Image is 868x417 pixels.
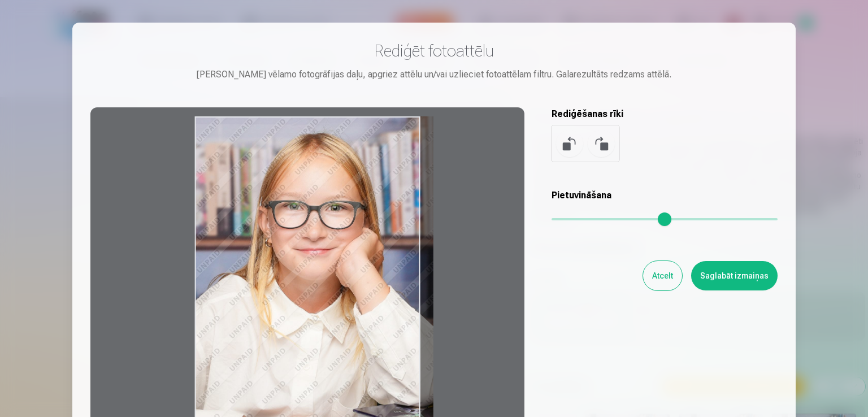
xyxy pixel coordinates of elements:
h3: Rediģēt fotoattēlu [90,41,778,61]
div: [PERSON_NAME] vēlamo fotogrāfijas daļu, apgriez attēlu un/vai uzlieciet fotoattēlam filtru. Galar... [90,68,778,81]
button: Saglabāt izmaiņas [691,261,778,290]
h5: Rediģēšanas rīki [552,107,778,121]
h5: Pietuvināšana [552,189,778,202]
button: Atcelt [643,261,682,290]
